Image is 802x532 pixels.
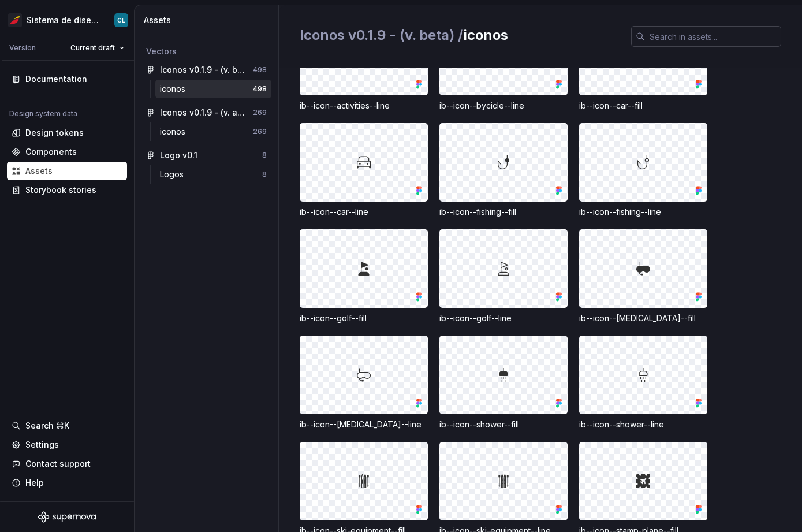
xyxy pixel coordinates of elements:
div: Storybook stories [25,184,96,196]
div: Components [25,146,77,158]
a: Logos8 [155,165,271,184]
div: Design system data [9,109,77,118]
div: ib--icon--activities--line [300,100,428,111]
div: ib--icon--golf--line [439,312,568,324]
button: Sistema de diseño IberiaCL [2,8,132,32]
div: Logo v0.1 [160,150,197,161]
span: Current draft [70,43,115,53]
a: Iconos v0.1.9 - (v. beta)498 [141,61,271,79]
div: ib--icon--[MEDICAL_DATA]--fill [579,312,707,324]
a: Documentation [7,70,127,88]
a: Iconos v0.1.9 - (v. actual)269 [141,103,271,122]
a: Storybook stories [7,181,127,199]
div: Assets [25,165,53,177]
h2: iconos [300,26,617,44]
div: Iconos v0.1.9 - (v. actual) [160,107,246,118]
button: Contact support [7,455,127,473]
div: iconos [160,83,190,95]
div: Search ⌘K [25,420,69,431]
div: ib--icon--fishing--line [579,206,707,218]
div: 269 [253,127,267,136]
a: Design tokens [7,124,127,142]
div: 8 [262,151,267,160]
div: 8 [262,170,267,179]
div: iconos [160,126,190,137]
a: iconos269 [155,122,271,141]
div: Version [9,43,36,53]
div: ib--icon--[MEDICAL_DATA]--line [300,419,428,430]
div: ib--icon--fishing--fill [439,206,568,218]
button: Current draft [65,40,129,56]
div: Logos [160,169,188,180]
div: Help [25,477,44,489]
div: 269 [253,108,267,117]
button: Help [7,474,127,492]
div: Iconos v0.1.9 - (v. beta) [160,64,246,76]
div: Documentation [25,73,87,85]
div: ib--icon--car--fill [579,100,707,111]
div: Vectors [146,46,267,57]
div: Design tokens [25,127,84,139]
div: Assets [144,14,274,26]
div: ib--icon--shower--line [579,419,707,430]
img: 55604660-494d-44a9-beb2-692398e9940a.png [8,13,22,27]
svg: Supernova Logo [38,511,96,523]
div: 498 [253,65,267,75]
a: iconos498 [155,80,271,98]
input: Search in assets... [645,26,781,47]
a: Assets [7,162,127,180]
div: Settings [25,439,59,451]
a: Settings [7,436,127,454]
div: ib--icon--bycicle--line [439,100,568,111]
div: CL [117,16,125,25]
div: ib--icon--car--line [300,206,428,218]
div: 498 [253,84,267,94]
a: Components [7,143,127,161]
a: Logo v0.18 [141,146,271,165]
button: Search ⌘K [7,416,127,435]
span: Iconos v0.1.9 - (v. beta) / [300,27,463,43]
div: Contact support [25,458,91,470]
div: Sistema de diseño Iberia [27,14,100,26]
div: ib--icon--golf--fill [300,312,428,324]
div: ib--icon--shower--fill [439,419,568,430]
